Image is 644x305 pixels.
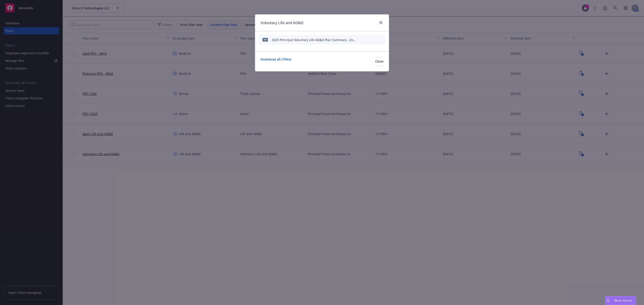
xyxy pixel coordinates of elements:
span: Close [375,59,383,63]
button: archive file [380,38,383,42]
button: Close [375,57,383,66]
span: Nova Assist [614,299,632,302]
button: preview file [372,38,376,42]
h1: Voluntary Life and AD&D [261,20,303,26]
button: Nova Assist [605,296,636,305]
div: 2025 Principal Voluntary Life AD&D Plan Summary - Zone 5.pdf [272,38,357,42]
div: Drag to move [605,296,611,305]
button: download file [365,38,369,42]
a: close [378,20,383,25]
span: pdf [263,38,268,41]
a: Download all ( 1 files) [261,57,291,66]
